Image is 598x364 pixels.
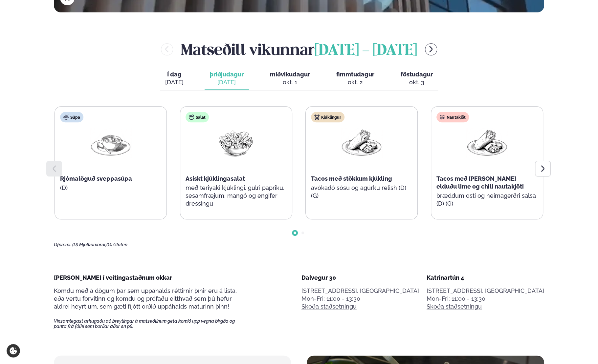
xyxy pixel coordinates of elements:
[215,128,257,158] img: Salad.png
[54,318,246,329] span: Vinsamlegast athugaðu að breytingar á matseðlinum geta komið upp vegna birgða og panta frá fólki ...
[165,71,184,78] span: Í dag
[54,242,71,247] span: Ofnæmi:
[186,184,287,208] p: með teriyaki kjúklingi, gulri papriku, sesamfræjum, mangó og engifer dressingu
[186,112,209,122] div: Salat
[395,68,438,90] button: föstudagur okt. 3
[311,112,344,122] div: Kjúklingur
[90,128,132,158] img: Soup.png
[301,303,357,311] a: Skoða staðsetningu
[106,242,127,247] span: (G) Glúten
[341,128,383,158] img: Wraps.png
[265,68,315,90] button: miðvikudagur okt. 1
[294,232,296,234] span: Go to slide 1
[72,242,106,247] span: (D) Mjólkurvörur,
[301,274,419,282] div: Dalvegur 30
[60,112,83,122] div: Súpa
[270,78,310,86] div: okt. 1
[331,68,380,90] button: fimmtudagur okt. 2
[336,78,374,86] div: okt. 2
[54,274,172,281] span: [PERSON_NAME] í veitingastaðnum okkar
[186,175,245,182] span: Asískt kjúklingasalat
[401,78,433,86] div: okt. 3
[270,71,310,78] span: miðvikudagur
[436,175,524,190] span: Tacos með [PERSON_NAME] elduðu lime og chili nautakjöti
[301,232,304,234] span: Go to slide 2
[427,287,544,295] p: [STREET_ADDRESS], [GEOGRAPHIC_DATA]
[210,78,244,86] div: [DATE]
[301,287,419,295] p: [STREET_ADDRESS], [GEOGRAPHIC_DATA]
[440,114,445,120] img: beef.svg
[466,128,508,158] img: Wraps.png
[205,68,249,90] button: þriðjudagur [DATE]
[436,192,538,208] p: bræddum osti og heimagerðri salsa (D) (G)
[189,114,194,120] img: salad.svg
[401,71,433,78] span: föstudagur
[301,295,419,303] div: Mon-Fri: 11:00 - 13:30
[425,43,437,55] button: menu-btn-right
[7,344,20,357] a: Cookie settings
[60,175,132,182] span: Rjómalöguð sveppasúpa
[427,274,544,282] div: Katrínartún 4
[161,43,173,55] button: menu-btn-left
[436,112,469,122] div: Nautakjöt
[311,184,412,200] p: avókadó sósu og agúrku relish (D) (G)
[165,78,184,86] div: [DATE]
[210,71,244,78] span: þriðjudagur
[315,44,417,58] span: [DATE] - [DATE]
[314,114,320,120] img: chicken.svg
[336,71,374,78] span: fimmtudagur
[63,114,69,120] img: soup.svg
[54,287,237,310] span: Komdu með á dögum þar sem uppáhalds réttirnir þínir eru á lista, eða vertu forvitinn og komdu og ...
[60,184,161,192] p: (D)
[160,68,189,90] button: Í dag [DATE]
[311,175,392,182] span: Tacos með stökkum kjúkling
[427,303,482,311] a: Skoða staðsetningu
[181,39,417,60] h2: Matseðill vikunnar
[427,295,544,303] div: Mon-Fri: 11:00 - 13:30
